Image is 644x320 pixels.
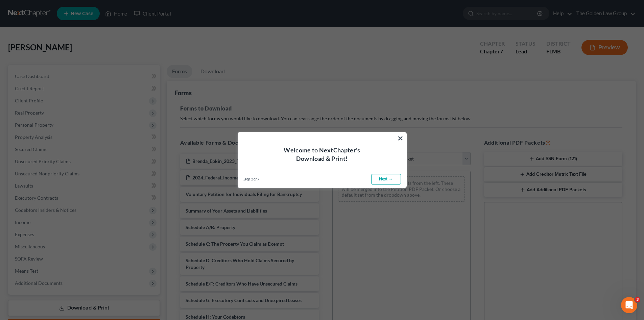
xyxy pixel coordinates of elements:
iframe: Intercom live chat [621,297,637,313]
span: Step 1 of 7 [243,176,259,182]
a: Next → [371,174,401,185]
h4: Welcome to NextChapter's Download & Print! [246,146,398,163]
button: × [397,133,404,144]
span: 3 [635,297,640,302]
